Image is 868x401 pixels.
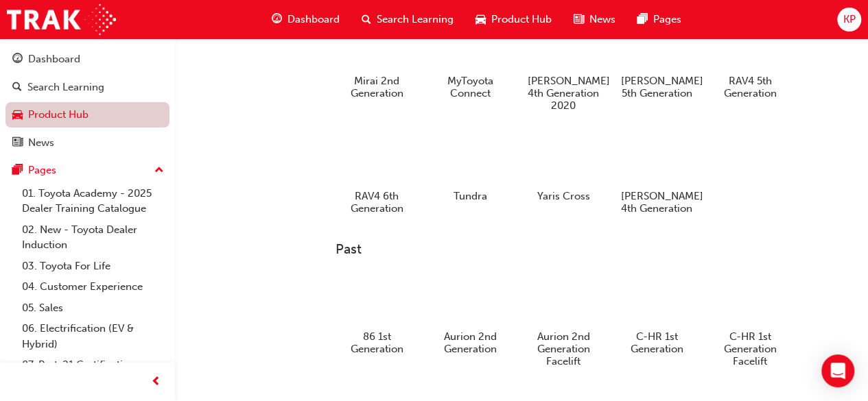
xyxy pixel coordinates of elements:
[341,190,413,215] h5: RAV4 6th Generation
[522,127,605,207] a: Yaris Cross
[491,12,552,27] span: Product Hub
[28,51,80,67] div: Dashboard
[12,53,23,66] span: guage-icon
[151,374,161,391] span: prev-icon
[621,330,693,355] h5: C-HR 1st Generation
[528,190,600,202] h5: Yaris Cross
[5,47,169,72] a: Dashboard
[341,330,413,355] h5: 86 1st Generation
[16,297,169,319] a: 05. Sales
[5,75,169,100] a: Search Learning
[589,12,615,27] span: News
[16,219,169,256] a: 02. New - Toyota Dealer Induction
[522,12,605,117] a: [PERSON_NAME] 4th Generation 2020
[434,75,506,99] h5: MyToyota Connect
[5,158,169,183] button: Pages
[5,44,169,158] button: DashboardSearch LearningProduct HubNews
[377,12,454,27] span: Search Learning
[621,190,693,215] h5: [PERSON_NAME] 4th Generation
[528,330,600,367] h5: Aurion 2nd Generation Facelift
[429,12,511,104] a: MyToyota Connect
[821,354,854,387] div: Open Intercom Messenger
[341,75,413,99] h5: Mirai 2nd Generation
[154,162,164,180] span: up-icon
[563,5,626,34] a: news-iconNews
[12,109,23,121] span: car-icon
[434,330,506,355] h5: Aurion 2nd Generation
[714,75,786,99] h5: RAV4 5th Generation
[615,127,698,219] a: [PERSON_NAME] 4th Generation
[615,12,698,104] a: [PERSON_NAME] 5th Generation
[837,8,861,32] button: KP
[5,130,169,156] a: News
[16,318,169,354] a: 06. Electrification (EV & Hybrid)
[709,269,791,373] a: C-HR 1st Generation Facelift
[621,75,693,99] h5: [PERSON_NAME] 5th Generation
[28,135,54,151] div: News
[12,165,23,177] span: pages-icon
[27,80,104,95] div: Search Learning
[12,137,23,149] span: news-icon
[351,5,465,34] a: search-iconSearch Learning
[12,82,22,94] span: search-icon
[261,5,351,34] a: guage-iconDashboard
[362,11,371,28] span: search-icon
[28,162,56,178] div: Pages
[714,330,786,367] h5: C-HR 1st Generation Facelift
[5,102,169,127] a: Product Hub
[626,5,692,34] a: pages-iconPages
[637,11,648,28] span: pages-icon
[522,269,605,373] a: Aurion 2nd Generation Facelift
[429,127,511,207] a: Tundra
[16,354,169,376] a: 07. Parts21 Certification
[336,127,418,219] a: RAV4 6th Generation
[429,269,511,361] a: Aurion 2nd Generation
[709,12,791,104] a: RAV4 5th Generation
[16,183,169,219] a: 01. Toyota Academy - 2025 Dealer Training Catalogue
[528,75,600,112] h5: [PERSON_NAME] 4th Generation 2020
[16,256,169,277] a: 03. Toyota For Life
[476,11,486,28] span: car-icon
[272,11,282,28] span: guage-icon
[288,12,340,27] span: Dashboard
[336,241,846,257] h3: Past
[16,276,169,297] a: 04. Customer Experience
[465,5,563,34] a: car-iconProduct Hub
[615,269,698,361] a: C-HR 1st Generation
[434,190,506,202] h5: Tundra
[336,269,418,361] a: 86 1st Generation
[7,4,116,35] img: Trak
[653,12,681,27] span: Pages
[843,12,855,27] span: KP
[336,12,418,104] a: Mirai 2nd Generation
[574,11,584,28] span: news-icon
